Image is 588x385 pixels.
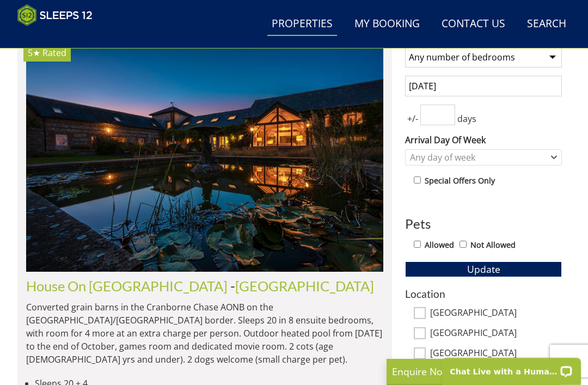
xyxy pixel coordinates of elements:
h3: Pets [405,217,562,231]
a: My Booking [350,12,424,36]
span: House On The Hill has a 5 star rating under the Quality in Tourism Scheme [28,47,40,59]
span: days [455,112,479,125]
a: [GEOGRAPHIC_DATA] [235,278,374,294]
img: house-on-the-hill-large-holiday-home-accommodation-wiltshire-sleeps-16.original.jpg [26,41,383,272]
a: 5★ Rated [26,41,383,272]
p: Enquire Now [392,364,555,378]
label: [GEOGRAPHIC_DATA] [430,328,562,340]
a: Properties [267,12,337,36]
label: [GEOGRAPHIC_DATA] [430,348,562,360]
h3: Location [405,288,562,300]
a: House On [GEOGRAPHIC_DATA] [26,278,228,294]
span: - [230,278,374,294]
input: Arrival Date [405,76,562,96]
p: Converted grain barns in the Cranborne Chase AONB on the [GEOGRAPHIC_DATA]/[GEOGRAPHIC_DATA] bord... [26,301,383,366]
iframe: LiveChat chat widget [435,351,588,385]
label: [GEOGRAPHIC_DATA] [430,308,562,320]
label: Allowed [425,239,454,251]
label: Arrival Day Of Week [405,133,562,146]
img: Sleeps 12 [17,4,93,26]
label: Special Offers Only [425,175,495,187]
a: Contact Us [437,12,510,36]
div: Any day of week [407,151,548,163]
span: Rated [42,47,66,59]
a: Search [523,12,571,36]
label: Not Allowed [470,239,516,251]
span: Update [467,262,500,276]
span: +/- [405,112,420,125]
iframe: Customer reviews powered by Trustpilot [12,33,126,42]
div: Combobox [405,149,562,166]
button: Update [405,261,562,277]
